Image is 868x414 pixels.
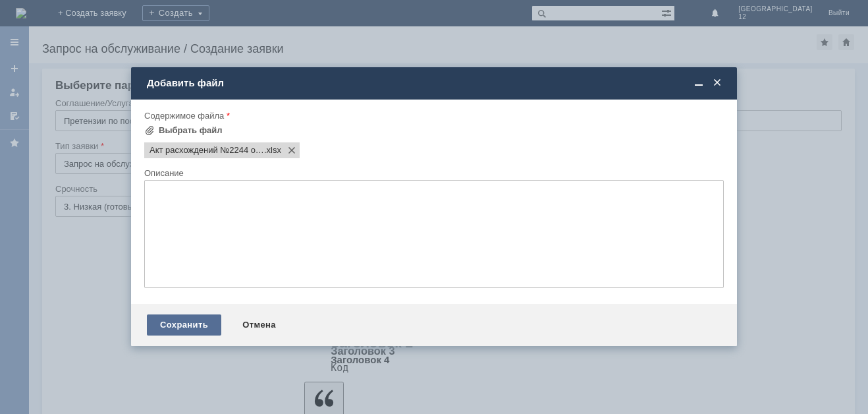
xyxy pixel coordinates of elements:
[692,77,705,89] span: Свернуть (Ctrl + M)
[264,145,281,156] span: Акт расхождений №2244 от 03.09.2025..xlsx
[149,145,264,156] span: Акт расхождений №2244 от 03.09.2025..xlsx
[5,5,192,16] div: Прошу принять в работу акт расхождений.
[147,77,724,89] div: Добавить файл
[159,125,223,136] div: Выбрать файл
[144,111,721,120] div: Содержимое файла
[711,77,724,89] span: Закрыть
[144,169,721,177] div: Описание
